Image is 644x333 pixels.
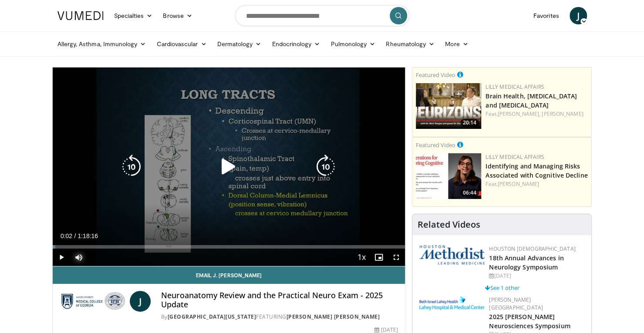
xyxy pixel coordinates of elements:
[370,249,388,266] button: Enable picture-in-picture mode
[489,272,584,280] div: [DATE]
[74,232,76,239] span: /
[486,162,587,179] a: Identifying and Managing Risks Associated with Cognitive Decline
[353,249,370,266] button: Playback Rate
[151,35,212,53] a: Cardiovascular
[78,232,98,239] span: 1:18:16
[486,153,544,161] a: Lilly Medical Affairs
[416,71,455,79] small: Featured Video
[570,7,587,24] a: J
[130,291,151,312] a: J
[416,83,481,129] img: ca157f26-4c4a-49fd-8611-8e91f7be245d.png.150x105_q85_crop-smart_upscale.jpg
[418,219,480,230] h4: Related Videos
[287,313,380,320] a: [PERSON_NAME] [PERSON_NAME]
[168,313,256,320] a: [GEOGRAPHIC_DATA][US_STATE]
[416,153,481,199] img: fc5f84e2-5eb7-4c65-9fa9-08971b8c96b8.jpg.150x105_q85_crop-smart_upscale.jpg
[489,296,543,311] a: [PERSON_NAME][GEOGRAPHIC_DATA]
[489,254,563,271] a: 18th Annual Advances in Neurology Symposium
[158,7,198,24] a: Browse
[419,296,485,310] img: e7977282-282c-4444-820d-7cc2733560fd.jpg.150x105_q85_autocrop_double_scale_upscale_version-0.2.jpg
[266,35,325,53] a: Endocrinology
[440,35,473,53] a: More
[109,7,158,24] a: Specialties
[70,249,88,266] button: Mute
[60,291,126,312] img: Medical College of Georgia - Augusta University
[325,35,381,53] a: Pulmonology
[460,119,479,127] span: 20:14
[542,110,583,118] a: [PERSON_NAME]
[498,110,540,118] a: [PERSON_NAME],
[486,92,577,109] a: Brain Health, [MEDICAL_DATA] and [MEDICAL_DATA]
[212,35,267,53] a: Dermatology
[528,7,564,24] a: Favorites
[53,67,405,266] video-js: Video Player
[485,284,519,292] a: See 1 other
[416,141,455,149] small: Featured Video
[53,249,70,266] button: Play
[460,189,479,197] span: 06:44
[61,232,72,239] span: 0:02
[416,83,481,129] a: 20:14
[52,35,152,53] a: Allergy, Asthma, Immunology
[486,110,588,118] div: Feat.
[53,245,405,249] div: Progress Bar
[489,313,570,330] a: 2025 [PERSON_NAME] Neurosciences Symposium
[161,313,398,321] div: By FEATURING
[57,11,104,20] img: VuMedi Logo
[161,291,398,309] h4: Neuroanatomy Review and the Practical Neuro Exam - 2025 Update
[388,249,405,266] button: Fullscreen
[498,180,539,188] a: [PERSON_NAME]
[53,266,405,284] a: Email J. [PERSON_NAME]
[486,180,588,188] div: Feat.
[486,83,544,91] a: Lilly Medical Affairs
[419,245,485,265] img: 5e4488cc-e109-4a4e-9fd9-73bb9237ee91.png.150x105_q85_autocrop_double_scale_upscale_version-0.2.png
[235,5,409,26] input: Search topics, interventions
[489,245,575,252] a: Houston [DEMOGRAPHIC_DATA]
[381,35,440,53] a: Rheumatology
[416,153,481,199] a: 06:44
